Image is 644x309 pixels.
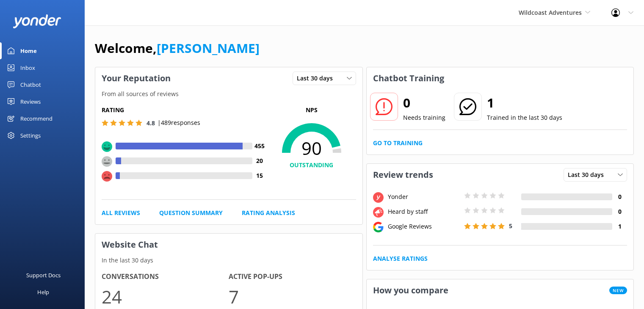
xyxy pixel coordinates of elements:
a: Go to Training [373,138,423,148]
div: Heard by staff [386,207,462,216]
a: Question Summary [159,208,223,218]
span: Last 30 days [568,170,609,179]
h2: 1 [487,93,562,113]
a: All Reviews [102,208,140,218]
p: | 489 responses [158,118,200,127]
p: From all sources of reviews [95,89,362,99]
div: Reviews [20,93,41,110]
a: [PERSON_NAME] [157,39,260,57]
span: Wildcoast Adventures [519,8,582,17]
p: Needs training [403,113,445,122]
h3: Review trends [367,164,439,186]
h4: 1 [612,222,627,231]
div: Inbox [20,59,35,76]
h1: Welcome, [95,38,260,58]
h4: 0 [612,207,627,216]
div: Recommend [20,110,53,127]
div: Yonder [386,192,462,201]
h3: Chatbot Training [367,67,451,89]
h4: Active Pop-ups [229,271,356,282]
h4: Conversations [102,271,229,282]
a: Rating Analysis [242,208,295,218]
h2: 0 [403,93,445,113]
p: In the last 30 days [95,256,362,265]
span: Last 30 days [297,74,338,83]
div: Google Reviews [386,222,462,231]
div: Chatbot [20,76,41,93]
h4: OUTSTANDING [267,160,356,170]
div: Help [37,284,49,301]
h3: How you compare [367,279,455,301]
h3: Website Chat [95,234,362,256]
a: Analyse Ratings [373,254,428,263]
div: Settings [20,127,41,144]
div: Support Docs [26,267,61,284]
p: NPS [267,105,356,115]
h4: 455 [252,141,267,151]
p: Trained in the last 30 days [487,113,562,122]
h3: Your Reputation [95,67,177,89]
h5: Rating [102,105,267,115]
h4: 0 [612,192,627,201]
h4: 20 [252,156,267,166]
span: 5 [509,222,512,230]
span: 4.8 [146,119,155,127]
span: New [609,287,627,294]
span: 90 [267,138,356,159]
img: yonder-white-logo.png [13,14,61,28]
h4: 15 [252,171,267,180]
div: Home [20,42,37,59]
